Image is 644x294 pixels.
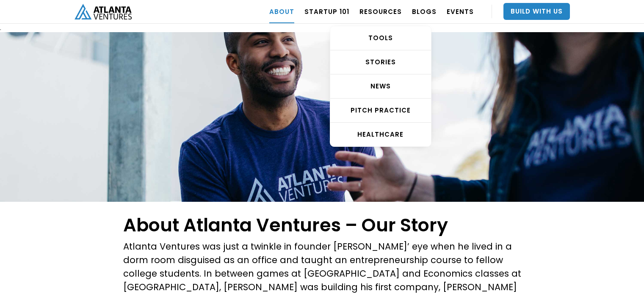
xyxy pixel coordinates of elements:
div: NEWS [330,82,431,91]
div: HEALTHCARE [330,130,431,139]
div: TOOLS [330,34,431,42]
a: TOOLS [330,26,431,50]
a: STORIES [330,50,431,74]
a: Build With Us [503,3,570,20]
a: Pitch Practice [330,99,431,123]
div: STORIES [330,58,431,66]
a: NEWS [330,74,431,99]
div: Pitch Practice [330,106,431,115]
a: HEALTHCARE [330,123,431,146]
h1: About Atlanta Ventures – Our Story [123,214,521,236]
